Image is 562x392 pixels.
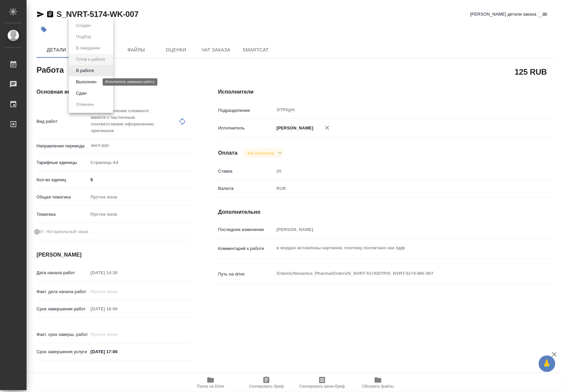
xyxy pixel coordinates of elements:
button: Сдан [74,90,88,97]
button: В ожидании [74,44,102,52]
button: В работе [74,67,96,74]
button: Создан [74,22,93,29]
button: Выполнен [74,78,98,86]
button: Готов к работе [74,56,107,63]
button: Отменен [74,101,96,108]
button: Подбор [74,33,93,40]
